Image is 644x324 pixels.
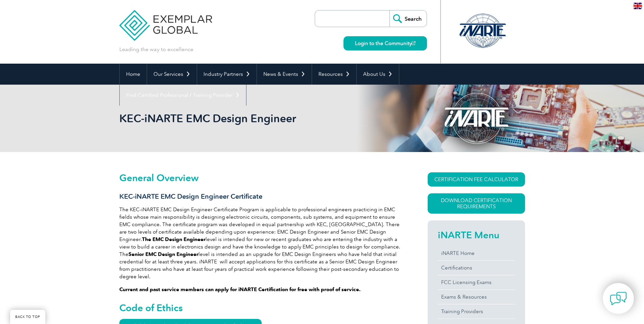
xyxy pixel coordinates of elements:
a: FCC Licensing Exams [438,275,515,289]
a: Industry Partners [197,64,257,85]
a: BACK TO TOP [10,310,45,324]
strong: Current and past service members can apply for iNARTE Certification for free with proof of service. [119,286,361,293]
a: Training Providers [438,304,515,319]
a: Certifications [438,261,515,275]
a: Exams & Resources [438,290,515,304]
a: Home [120,64,147,85]
a: Resources [312,64,356,85]
h1: KEC-iNARTE EMC Design Engineer [119,112,379,125]
a: Our Services [147,64,197,85]
p: Leading the way to excellence [119,46,193,53]
a: Find Certified Professional / Training Provider [120,85,246,106]
p: The KEC-iNARTE EMC Design Engineer Certificate Program is applicable to professional engineers pr... [119,206,403,280]
strong: The EMC Design Engineer [142,236,206,242]
h3: KEC-iNARTE EMC Design Engineer Certificate [119,192,403,201]
a: News & Events [257,64,312,85]
img: open_square.png [412,41,415,45]
strong: Senior EMC Design Engineer [128,251,198,257]
a: CERTIFICATION FEE CALCULATOR [428,172,525,187]
a: Login to the Community [343,36,427,50]
h2: General Overview [119,172,403,183]
h2: iNARTE Menu [438,230,515,240]
img: contact-chat.png [610,290,627,307]
h2: Code of Ethics [119,302,403,313]
a: About Us [357,64,399,85]
a: iNARTE Home [438,246,515,260]
a: Download Certification Requirements [428,193,525,214]
input: Search [389,10,427,27]
img: en [634,3,642,9]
